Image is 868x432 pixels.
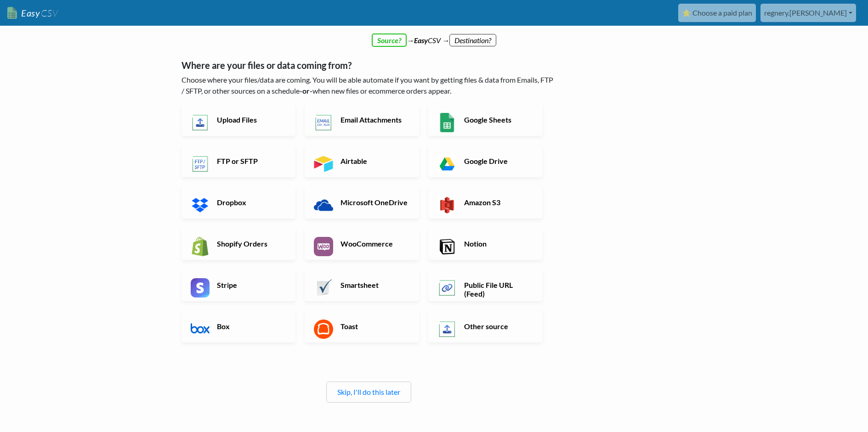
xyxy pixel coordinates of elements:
[437,237,457,256] img: Notion App & API
[338,239,410,248] h6: WooCommerce
[182,74,556,96] p: Choose where your files/data are coming. You will be able automate if you want by getting files &...
[215,322,287,331] h6: Box
[678,4,756,22] a: ⭐ Choose a paid plan
[437,154,457,174] img: Google Drive App & API
[337,387,400,396] a: Skip, I'll do this later
[182,186,296,219] a: Dropbox
[428,269,543,301] a: Public File URL (Feed)
[182,310,296,342] a: Box
[437,196,457,215] img: Amazon S3 App & API
[40,7,58,19] span: CSV
[428,310,543,342] a: Other source
[215,281,287,289] h6: Stripe
[191,113,210,132] img: Upload Files App & API
[314,237,333,256] img: WooCommerce App & API
[305,186,419,219] a: Microsoft OneDrive
[314,154,333,174] img: Airtable App & API
[182,104,296,136] a: Upload Files
[437,113,457,132] img: Google Sheets App & API
[314,320,333,339] img: Toast App & API
[172,26,696,46] div: → CSV →
[462,239,534,248] h6: Notion
[191,196,210,215] img: Dropbox App & API
[300,86,312,95] b: -or-
[462,157,534,165] h6: Google Drive
[462,322,534,331] h6: Other source
[338,198,410,207] h6: Microsoft OneDrive
[182,228,296,260] a: Shopify Orders
[338,322,410,331] h6: Toast
[428,228,543,260] a: Notion
[462,115,534,124] h6: Google Sheets
[182,145,296,177] a: FTP or SFTP
[760,4,856,22] a: regnery.[PERSON_NAME]
[314,196,333,215] img: Microsoft OneDrive App & API
[428,145,543,177] a: Google Drive
[305,104,419,136] a: Email Attachments
[182,269,296,301] a: Stripe
[314,113,333,132] img: Email New CSV or XLSX File App & API
[215,239,287,248] h6: Shopify Orders
[338,157,410,165] h6: Airtable
[428,186,543,219] a: Amazon S3
[338,115,410,124] h6: Email Attachments
[305,310,419,342] a: Toast
[305,228,419,260] a: WooCommerce
[191,278,210,297] img: Stripe App & API
[437,320,457,339] img: Other Source App & API
[305,269,419,301] a: Smartsheet
[215,157,287,165] h6: FTP or SFTP
[191,320,210,339] img: Box App & API
[215,198,287,207] h6: Dropbox
[191,154,210,174] img: FTP or SFTP App & API
[191,237,210,256] img: Shopify App & API
[305,145,419,177] a: Airtable
[215,115,287,124] h6: Upload Files
[7,4,58,22] a: EasyCSV
[428,104,543,136] a: Google Sheets
[182,60,556,71] h5: Where are your files or data coming from?
[462,281,534,298] h6: Public File URL (Feed)
[338,281,410,289] h6: Smartsheet
[462,198,534,207] h6: Amazon S3
[437,278,457,297] img: Public File URL App & API
[314,278,333,297] img: Smartsheet App & API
